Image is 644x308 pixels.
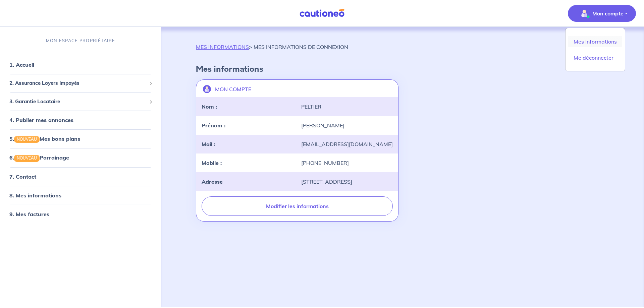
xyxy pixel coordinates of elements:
[297,9,347,17] img: Cautioneo
[592,9,624,17] p: Mon compte
[3,188,158,202] div: 8. Mes informations
[9,210,49,217] a: 9. Mes factures
[196,43,348,51] p: > MES INFORMATIONS DE CONNEXION
[568,52,622,63] a: Me déconnecter
[9,192,61,198] a: 8. Mes informations
[565,28,625,71] div: illu_account_valid_menu.svgMon compte
[202,103,217,110] strong: Nom :
[3,58,158,71] div: 1. Accueil
[202,178,223,185] strong: Adresse
[297,140,397,148] div: [EMAIL_ADDRESS][DOMAIN_NAME]
[202,122,225,129] strong: Prénom :
[9,154,69,161] a: 6.NOUVEAUParrainage
[202,160,222,166] strong: Mobile :
[568,36,622,47] a: Mes informations
[3,77,158,90] div: 2. Assurance Loyers Impayés
[3,95,158,108] div: 3. Garantie Locataire
[297,178,397,186] div: [STREET_ADDRESS]
[297,121,397,129] div: [PERSON_NAME]
[215,85,251,93] p: MON COMPTE
[9,173,36,180] a: 7. Contact
[9,79,147,87] span: 2. Assurance Loyers Impayés
[297,103,397,111] div: PELTIER
[3,132,158,145] div: 5.NOUVEAUMes bons plans
[579,8,590,19] img: illu_account_valid_menu.svg
[9,117,73,123] a: 4. Publier mes annonces
[3,151,158,164] div: 6.NOUVEAUParrainage
[196,44,249,50] a: MES INFORMATIONS
[202,196,393,216] button: Modifier les informations
[196,64,609,74] h4: Mes informations
[203,85,211,93] img: illu_account.svg
[202,141,215,147] strong: Mail :
[568,5,636,22] button: illu_account_valid_menu.svgMon compte
[3,170,158,183] div: 7. Contact
[9,61,34,68] a: 1. Accueil
[297,159,397,167] div: [PHONE_NUMBER]
[9,98,147,106] span: 3. Garantie Locataire
[3,207,158,221] div: 9. Mes factures
[9,135,80,142] a: 5.NOUVEAUMes bons plans
[3,113,158,127] div: 4. Publier mes annonces
[46,38,115,44] p: MON ESPACE PROPRIÉTAIRE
